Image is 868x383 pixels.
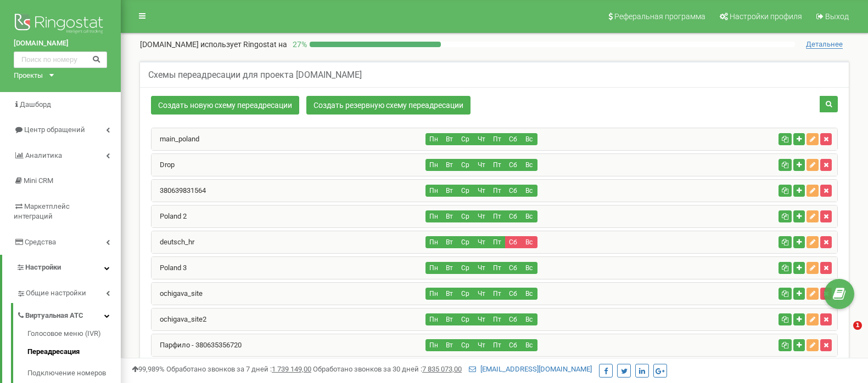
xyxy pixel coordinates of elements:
span: Аналитика [25,151,62,159]
button: Сб [505,339,522,351]
span: Дашборд [20,100,51,108]
button: Чт [473,236,490,248]
button: Вт [441,159,458,171]
button: Пт [489,339,506,351]
span: Маркетплейс интеграций [14,202,70,221]
button: Пт [489,185,506,197]
span: Обработано звонков за 30 дней : [313,365,462,373]
button: Поиск схемы переадресации [820,96,838,112]
button: Ср [457,210,474,222]
button: Вт [441,236,458,248]
button: Пн [425,288,442,300]
span: Средства [25,238,56,246]
span: использует Ringostat на [200,40,287,49]
button: Пн [425,262,442,274]
button: Вт [441,262,458,274]
button: Пн [425,185,442,197]
input: Поиск по номеру [14,52,107,68]
img: Ringostat logo [14,11,107,38]
button: Пн [425,159,442,171]
button: Ср [457,159,474,171]
a: [DOMAIN_NAME] [14,38,107,49]
button: Вт [441,313,458,325]
button: Пн [425,210,442,222]
a: ochigava_site2 [152,315,206,323]
span: Центр обращений [24,125,85,134]
span: 1 [853,321,862,330]
a: Настройки [2,255,121,281]
button: Вс [521,262,537,274]
button: Пт [489,159,506,171]
button: Чт [473,262,490,274]
u: 1 739 149,00 [272,365,311,373]
button: Сб [505,210,522,222]
a: [EMAIL_ADDRESS][DOMAIN_NAME] [469,365,592,373]
button: Сб [505,262,522,274]
button: Ср [457,339,474,351]
a: Создать новую схему переадресации [151,96,299,115]
iframe: Intercom live chat [831,321,857,347]
span: Общие настройки [26,288,86,299]
button: Ср [457,236,474,248]
button: Вс [521,133,537,145]
button: Вс [521,159,537,171]
button: Сб [505,133,522,145]
button: Ср [457,185,474,197]
button: Сб [505,313,522,325]
span: Реферальная программа [614,12,705,21]
span: Настройки профиля [730,12,802,21]
button: Вс [521,236,537,248]
button: Вс [521,210,537,222]
p: 27 % [287,39,310,50]
button: Пт [489,262,506,274]
button: Чт [473,313,490,325]
button: Вт [441,133,458,145]
button: Вт [441,185,458,197]
button: Сб [505,288,522,300]
span: Виртуальная АТС [25,311,83,321]
button: Ср [457,133,474,145]
a: Общие настройки [16,281,121,303]
button: Чт [473,339,490,351]
a: Poland 2 [152,212,187,220]
button: Пт [489,236,506,248]
a: Drop [152,161,175,169]
p: [DOMAIN_NAME] [140,39,287,50]
button: Пн [425,236,442,248]
button: Вт [441,288,458,300]
span: Mini CRM [24,176,53,185]
button: Вс [521,185,537,197]
button: Вс [521,313,537,325]
span: Настройки [25,263,61,271]
button: Ср [457,262,474,274]
button: Пн [425,313,442,325]
h5: Схемы переадресации для проекта [DOMAIN_NAME] [148,70,362,80]
button: Чт [473,288,490,300]
u: 7 835 073,00 [422,365,462,373]
button: Сб [505,185,522,197]
a: Парфило - 380635356720 [152,341,242,349]
button: Вс [521,288,537,300]
button: Ср [457,313,474,325]
button: Пн [425,133,442,145]
button: Пт [489,210,506,222]
a: ochigava_site [152,289,203,298]
button: Вс [521,339,537,351]
button: Пт [489,313,506,325]
div: Проекты [14,71,43,81]
button: Чт [473,185,490,197]
a: Голосовое меню (IVR) [27,329,121,342]
span: Выход [825,12,849,21]
button: Вт [441,210,458,222]
button: Сб [505,159,522,171]
a: Poland 3 [152,264,187,272]
button: Пт [489,288,506,300]
button: Вт [441,339,458,351]
button: Чт [473,210,490,222]
button: Сб [505,236,522,248]
span: Детальнее [806,40,843,49]
span: Обработано звонков за 7 дней : [166,365,311,373]
button: Чт [473,159,490,171]
button: Пт [489,133,506,145]
a: Создать резервную схему переадресации [306,96,471,115]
